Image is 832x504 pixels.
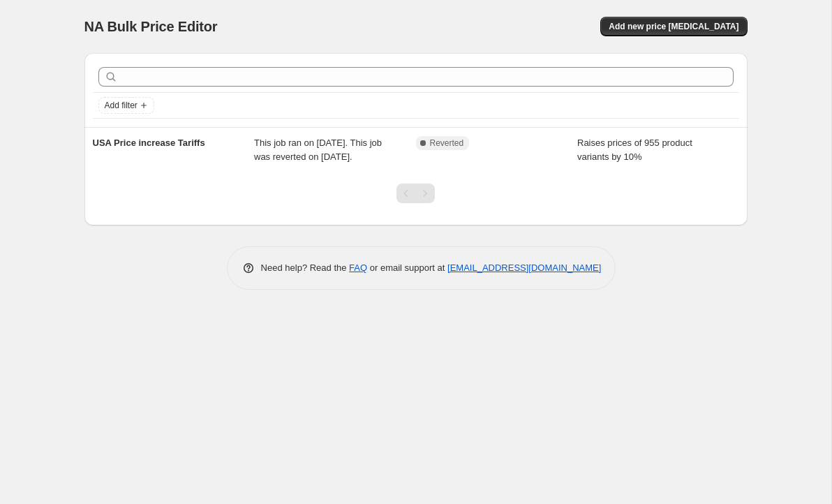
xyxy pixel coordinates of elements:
span: Need help? Read the [261,262,350,273]
span: or email support at [367,262,447,273]
a: FAQ [349,262,367,273]
span: USA Price increase Tariffs [93,138,205,148]
a: [EMAIL_ADDRESS][DOMAIN_NAME] [447,262,601,273]
span: Reverted [430,138,464,149]
span: Add filter [105,100,138,111]
button: Add filter [98,97,154,114]
span: Add new price [MEDICAL_DATA] [609,21,738,32]
nav: Pagination [396,184,435,203]
span: NA Bulk Price Editor [84,19,218,34]
button: Add new price [MEDICAL_DATA] [600,17,747,36]
span: This job ran on [DATE]. This job was reverted on [DATE]. [254,138,382,162]
span: Raises prices of 955 product variants by 10% [577,138,692,162]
